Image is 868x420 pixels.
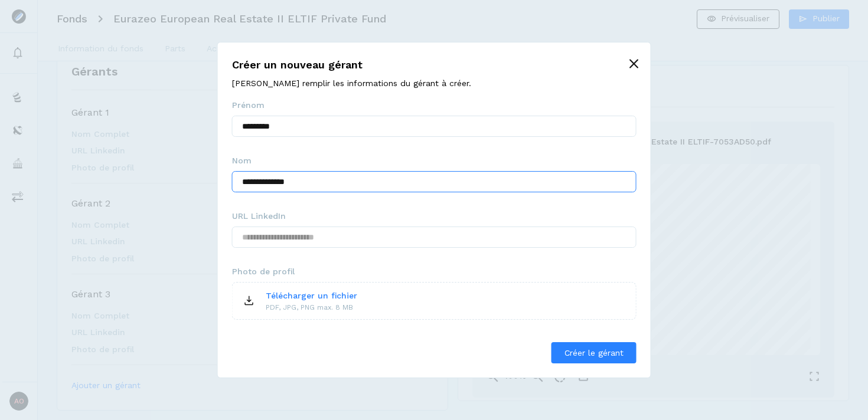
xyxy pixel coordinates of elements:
[266,302,357,313] p: PDF, JPG, PNG max. 8 MB
[564,348,624,357] span: Créer le gérant
[552,342,637,363] button: Créer le gérant
[232,99,265,111] span: Prénom
[232,155,252,166] span: Nom
[266,290,357,302] p: Télécharger un fichier
[232,265,295,277] span: Photo de profil
[232,77,637,90] p: [PERSON_NAME] remplir les informations du gérant à créer.
[232,57,637,73] h2: Créer un nouveau gérant
[232,210,286,222] span: URL LinkedIn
